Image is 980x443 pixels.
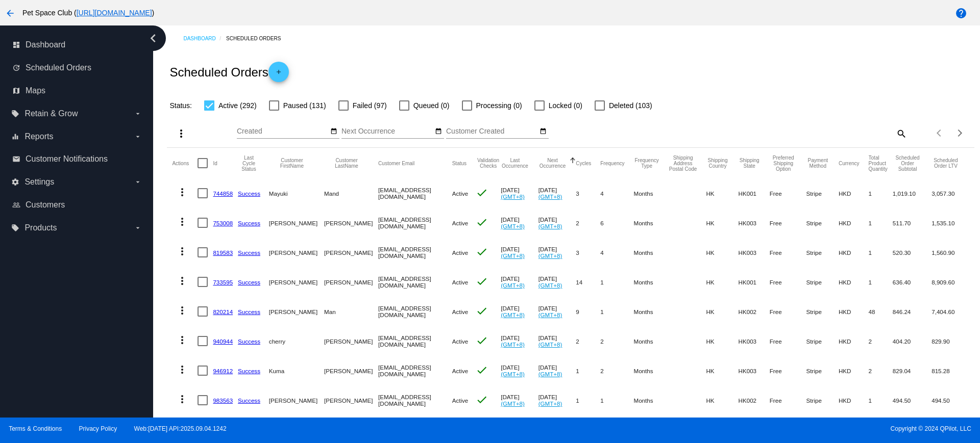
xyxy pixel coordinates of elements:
mat-cell: 9 [576,297,600,326]
mat-cell: 8,909.60 [932,267,969,297]
a: (GMT+8) [501,223,525,229]
mat-cell: 1,560.90 [932,238,969,267]
mat-cell: 7,404.60 [932,297,969,326]
a: 744858 [213,190,233,197]
a: Dashboard [183,31,226,46]
span: Deleted (103) [609,99,652,112]
mat-cell: [PERSON_NAME] [324,208,378,238]
button: Change sorting for Cycles [576,160,591,166]
mat-cell: [DATE] [538,238,576,267]
mat-icon: check [476,246,488,258]
mat-cell: 1 [869,385,893,415]
mat-cell: [DATE] [501,178,538,208]
mat-cell: Free [770,178,806,208]
i: map [12,87,20,95]
a: (GMT+8) [538,252,562,259]
mat-header-cell: Validation Checks [476,148,501,178]
span: Maps [26,86,45,95]
h2: Scheduled Orders [169,62,288,82]
mat-icon: help [955,7,967,19]
input: Customer Created [446,127,538,136]
mat-cell: [EMAIL_ADDRESS][DOMAIN_NAME] [378,326,452,356]
mat-icon: arrow_back [4,7,16,19]
mat-cell: [DATE] [501,238,538,267]
a: 753008 [213,220,233,226]
button: Change sorting for LastProcessingCycleId [238,155,260,172]
button: Change sorting for ShippingPostcode [669,155,697,172]
mat-cell: [DATE] [538,326,576,356]
mat-cell: cherry [269,326,324,356]
mat-icon: more_vert [176,393,188,405]
mat-cell: HK [706,356,738,385]
mat-cell: Free [770,326,806,356]
span: Copyright © 2024 QPilot, LLC [499,425,971,432]
mat-icon: date_range [435,127,442,136]
i: equalizer [11,133,19,141]
button: Change sorting for CustomerEmail [378,160,414,166]
mat-cell: HK003 [739,326,770,356]
a: Success [238,308,260,315]
button: Next page [950,123,970,143]
mat-cell: 494.50 [893,385,932,415]
mat-cell: [DATE] [538,267,576,297]
mat-cell: HK003 [739,208,770,238]
a: (GMT+8) [538,193,562,200]
button: Change sorting for Frequency [600,160,624,166]
mat-cell: [DATE] [538,178,576,208]
a: update Scheduled Orders [12,60,142,76]
a: Privacy Policy [79,425,117,432]
button: Change sorting for CustomerFirstName [269,158,315,169]
mat-cell: Free [770,356,806,385]
i: local_offer [11,110,19,118]
mat-cell: 3,057.30 [932,178,969,208]
mat-cell: HK003 [739,238,770,267]
mat-cell: 14 [576,267,600,297]
mat-icon: more_vert [175,127,187,140]
mat-cell: 815.28 [932,356,969,385]
span: Active [452,279,469,285]
mat-cell: [DATE] [501,208,538,238]
span: Active [452,338,469,345]
mat-cell: Free [770,238,806,267]
mat-cell: HKD [839,208,869,238]
a: 733595 [213,279,233,285]
mat-cell: Stripe [806,238,839,267]
mat-cell: [EMAIL_ADDRESS][DOMAIN_NAME] [378,178,452,208]
mat-cell: Stripe [806,178,839,208]
mat-cell: 846.24 [893,297,932,326]
mat-cell: Stripe [806,326,839,356]
mat-cell: [EMAIL_ADDRESS][DOMAIN_NAME] [378,297,452,326]
mat-cell: [EMAIL_ADDRESS][DOMAIN_NAME] [378,267,452,297]
a: [URL][DOMAIN_NAME] [77,9,152,17]
mat-cell: 1 [869,178,893,208]
a: (GMT+8) [501,371,525,377]
a: Success [238,220,260,226]
mat-cell: 3 [576,238,600,267]
a: 940944 [213,338,233,345]
button: Change sorting for NextOccurrenceUtc [538,158,567,169]
mat-cell: HK [706,267,738,297]
a: Success [238,338,260,345]
button: Previous page [929,123,950,143]
mat-cell: [DATE] [501,267,538,297]
mat-cell: 511.70 [893,208,932,238]
mat-icon: date_range [540,127,547,136]
mat-cell: [DATE] [501,297,538,326]
button: Change sorting for LastOccurrenceUtc [501,158,529,169]
mat-icon: check [476,334,488,347]
span: Settings [24,177,54,187]
mat-icon: more_vert [176,216,188,228]
mat-cell: 6 [600,208,633,238]
mat-cell: [PERSON_NAME] [269,385,324,415]
a: email Customer Notifications [12,151,142,167]
span: Active [452,308,469,315]
mat-cell: [DATE] [538,297,576,326]
mat-icon: check [476,275,488,288]
a: 946912 [213,368,233,374]
span: Active [452,190,469,197]
mat-cell: [EMAIL_ADDRESS][DOMAIN_NAME] [378,385,452,415]
mat-cell: HKD [839,238,869,267]
button: Change sorting for FrequencyType [634,158,660,169]
mat-cell: 2 [576,326,600,356]
mat-cell: 2 [869,326,893,356]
